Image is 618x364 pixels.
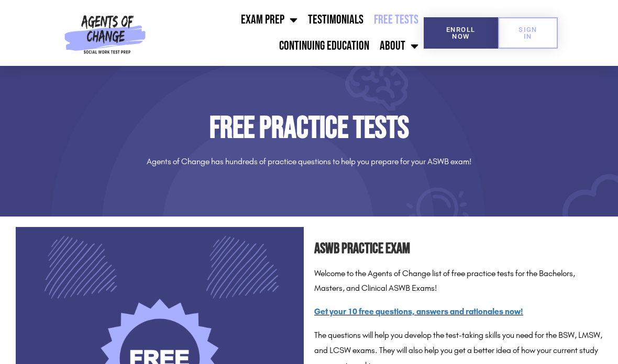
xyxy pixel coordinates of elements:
a: SIGN IN [498,17,558,49]
a: Enroll Now [424,17,499,49]
a: About [374,33,424,59]
h1: Free Practice Tests [16,113,602,144]
nav: Menu [150,7,424,59]
p: Welcome to the Agents of Change list of free practice tests for the Bachelors, Masters, and Clini... [314,266,602,297]
a: Continuing Education [274,33,374,59]
span: Enroll Now [440,26,482,40]
h2: ASWB Practice Exam [314,237,602,261]
a: Exam Prep [236,7,303,33]
p: Agents of Change has hundreds of practice questions to help you prepare for your ASWB exam! [16,154,602,169]
a: Testimonials [303,7,369,33]
span: SIGN IN [515,26,541,40]
a: Get your 10 free questions, answers and rationales now! [314,306,523,316]
a: Free Tests [369,7,424,33]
